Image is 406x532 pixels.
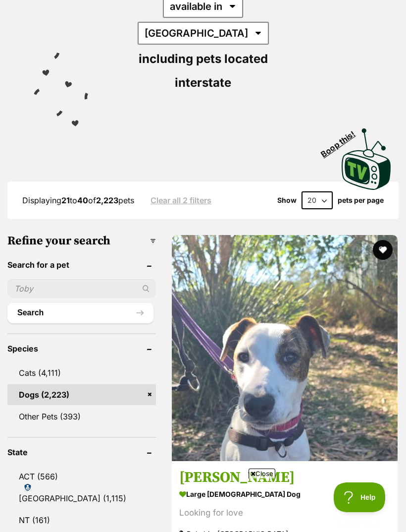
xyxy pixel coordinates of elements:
a: Dogs (2,223) [7,384,156,405]
label: pets per page [338,196,384,204]
a: [GEOGRAPHIC_DATA] (1,115) [7,488,156,509]
iframe: Advertisement [23,482,383,527]
header: State [7,448,156,457]
button: Search [7,303,153,323]
img: Stella - Lurcher Dog [172,235,398,461]
span: Show [277,196,297,204]
span: Close [249,469,275,478]
span: Boop this! [319,123,365,159]
strong: 40 [77,195,88,205]
iframe: Help Scout Beacon - Open [334,482,386,512]
strong: 2,223 [96,195,118,205]
a: Other Pets (393) [7,406,156,427]
h3: [PERSON_NAME] [179,469,390,487]
header: Search for a pet [7,260,156,269]
a: Boop this! [342,119,391,192]
span: including pets located interstate [139,52,268,90]
h3: Refine your search [7,234,156,248]
img: PetRescue TV logo [342,128,391,190]
a: NT (161) [7,510,156,531]
a: Clear all 2 filters [151,196,211,205]
header: Species [7,344,156,353]
button: favourite [373,240,393,260]
a: Cats (4,111) [7,362,156,383]
strong: 21 [61,195,70,205]
input: Toby [7,279,156,298]
span: Displaying to of pets [22,195,134,205]
a: ACT (566) [7,466,156,487]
